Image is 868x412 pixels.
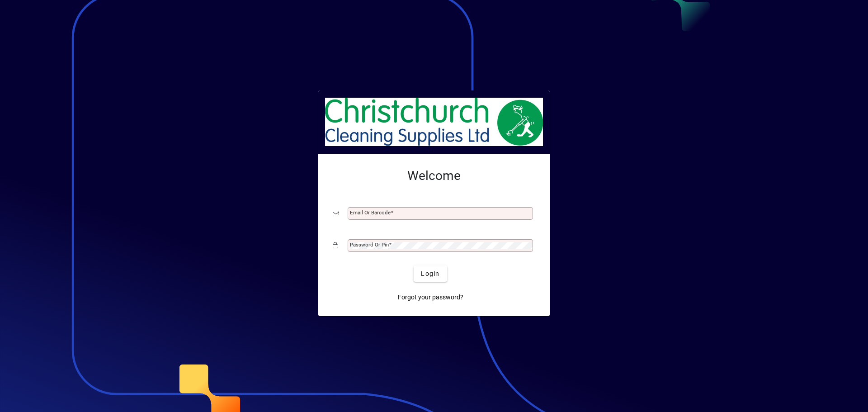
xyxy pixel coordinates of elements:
[333,168,535,184] h2: Welcome
[350,242,389,248] mat-label: Password or Pin
[421,269,439,279] span: Login
[350,209,391,216] mat-label: Email or Barcode
[394,289,467,305] a: Forgot your password?
[398,293,463,302] span: Forgot your password?
[414,265,447,282] button: Login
